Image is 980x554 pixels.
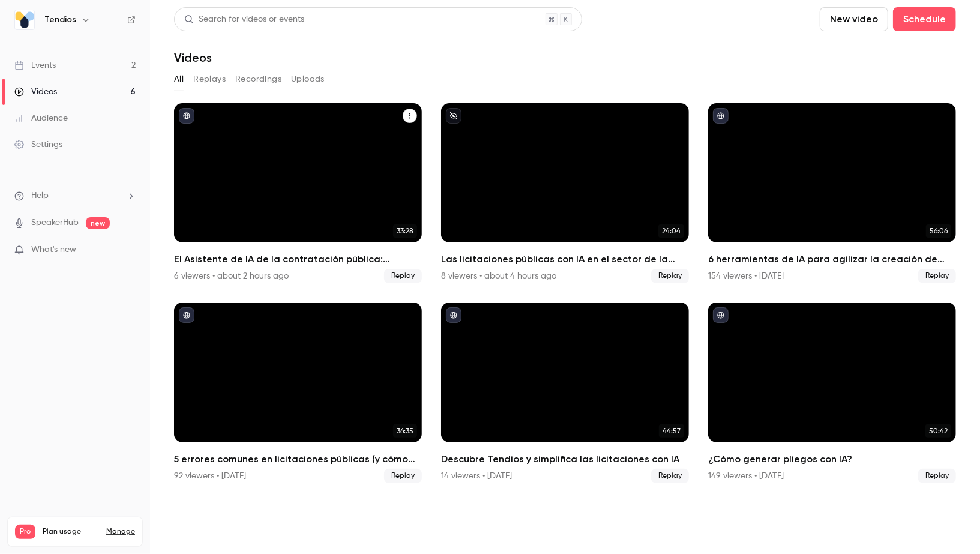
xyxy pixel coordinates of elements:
[441,303,689,483] a: 44:57Descubre Tendios y simplifica las licitaciones con IA14 viewers • [DATE]Replay
[446,307,461,323] button: published
[174,103,422,283] a: 33:28El Asistente de IA de la contratación pública: consulta, redacta y valida.6 viewers • about ...
[918,469,956,483] span: Replay
[651,469,689,483] span: Replay
[384,269,422,283] span: Replay
[441,452,689,466] h2: Descubre Tendios y simplifica las licitaciones con IA
[708,303,956,483] li: ¿Cómo generar pliegos con IA?
[893,7,956,31] button: Schedule
[235,70,281,89] button: Recordings
[441,252,689,266] h2: Las licitaciones públicas con IA en el sector de la limpieza
[441,470,512,482] div: 14 viewers • [DATE]
[441,270,556,282] div: 8 viewers • about 4 hours ago
[193,70,226,89] button: Replays
[708,470,784,482] div: 149 viewers • [DATE]
[659,424,684,438] span: 44:57
[43,527,99,537] span: Plan usage
[174,303,422,483] li: 5 errores comunes en licitaciones públicas (y cómo evitarlos)
[925,424,951,438] span: 50:42
[14,86,57,98] div: Videos
[708,103,956,283] li: 6 herramientas de IA para agilizar la creación de expedientes
[44,14,76,26] h6: Tendios
[106,527,135,537] a: Manage
[174,70,184,89] button: All
[14,59,56,71] div: Events
[441,103,689,283] li: Las licitaciones públicas con IA en el sector de la limpieza
[713,108,729,124] button: published
[179,108,194,124] button: published
[31,190,49,202] span: Help
[174,303,422,483] a: 36:355 errores comunes en licitaciones públicas (y cómo evitarlos)92 viewers • [DATE]Replay
[174,452,422,466] h2: 5 errores comunes en licitaciones públicas (y cómo evitarlos)
[174,270,289,282] div: 6 viewers • about 2 hours ago
[441,103,689,283] a: 24:04Las licitaciones públicas con IA en el sector de la limpieza8 viewers • about 4 hours agoReplay
[658,224,684,238] span: 24:04
[174,470,246,482] div: 92 viewers • [DATE]
[14,190,136,202] li: help-dropdown-opener
[926,224,951,238] span: 56:06
[708,303,956,483] a: 50:42¿Cómo generar pliegos con IA?149 viewers • [DATE]Replay
[31,244,76,256] span: What's new
[174,103,956,483] ul: Videos
[174,252,422,266] h2: El Asistente de IA de la contratación pública: consulta, redacta y valida.
[446,108,461,124] button: unpublished
[708,252,956,266] h2: 6 herramientas de IA para agilizar la creación de expedientes
[184,13,304,26] div: Search for videos or events
[86,217,110,229] span: new
[14,139,62,151] div: Settings
[708,452,956,466] h2: ¿Cómo generar pliegos con IA?
[15,10,34,29] img: Tendios
[713,307,729,323] button: published
[174,50,212,65] h1: Videos
[14,112,68,124] div: Audience
[179,307,194,323] button: published
[393,424,417,438] span: 36:35
[174,7,956,547] section: Videos
[918,269,956,283] span: Replay
[820,7,888,31] button: New video
[15,525,35,539] span: Pro
[651,269,689,283] span: Replay
[384,469,422,483] span: Replay
[441,303,689,483] li: Descubre Tendios y simplifica las licitaciones con IA
[393,224,417,238] span: 33:28
[708,103,956,283] a: 56:066 herramientas de IA para agilizar la creación de expedientes154 viewers • [DATE]Replay
[291,70,325,89] button: Uploads
[174,103,422,283] li: El Asistente de IA de la contratación pública: consulta, redacta y valida.
[31,217,79,229] a: SpeakerHub
[708,270,784,282] div: 154 viewers • [DATE]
